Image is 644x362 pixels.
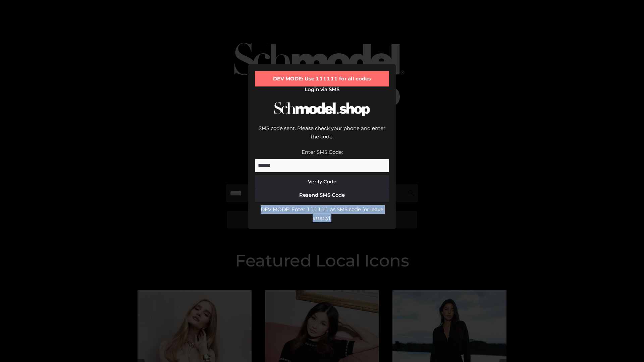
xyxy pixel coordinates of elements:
img: Schmodel Logo [272,96,372,122]
button: Verify Code [255,175,389,188]
button: Resend SMS Code [255,188,389,202]
h2: Login via SMS [255,86,389,93]
div: DEV MODE: Use 111111 for all codes [255,71,389,86]
div: DEV MODE: Enter 111111 as SMS code (or leave empty). [255,205,389,222]
label: Enter SMS Code: [302,149,343,155]
div: SMS code sent. Please check your phone and enter the code. [255,124,389,148]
